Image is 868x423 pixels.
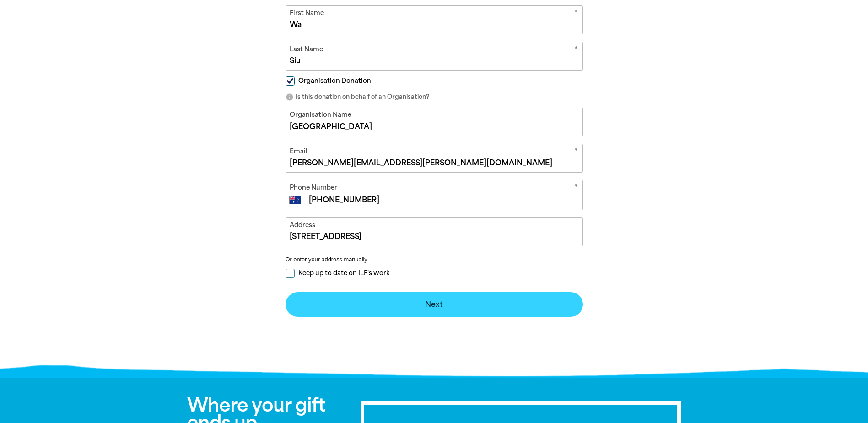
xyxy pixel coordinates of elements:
i: Required [574,183,578,194]
input: Keep up to date on ILF's work [286,269,295,278]
p: Is this donation on behalf of an Organisation? [286,92,583,102]
button: Or enter your address manually [286,256,583,263]
i: info [286,93,294,101]
span: Organisation Donation [298,76,371,85]
button: Next [286,292,583,317]
span: Keep up to date on ILF's work [298,269,389,277]
input: Organisation Donation [286,76,295,86]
